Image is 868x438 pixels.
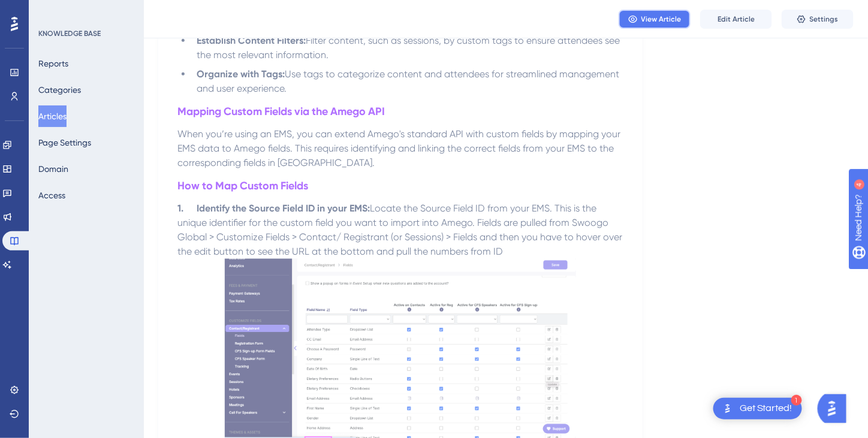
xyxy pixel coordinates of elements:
button: Articles [38,105,67,127]
div: KNOWLEDGE BASE [38,29,101,38]
button: Domain [38,158,68,180]
img: launcher-image-alternative-text [721,401,735,416]
iframe: UserGuiding AI Assistant Launcher [818,391,854,427]
span: Need Help? [28,3,75,17]
span: View Article [641,14,682,24]
span: Locate the Source Field ID from your EMS. This is the unique identifier for the custom field you ... [177,203,625,257]
div: 4 [83,6,87,16]
span: When you’re using an EMS, you can extend Amego's standard API with custom fields by mapping your ... [177,128,623,168]
button: Reports [38,53,68,74]
span: Edit Article [718,14,755,24]
strong: 1. [177,203,183,214]
strong: Organize with Tags: [197,68,285,80]
div: Get Started! [740,402,792,415]
div: 1 [791,395,802,406]
strong: Establish Content Filters: [197,35,306,46]
button: Settings [782,10,854,29]
span: Use tags to categorize content and attendees for streamlined management and user experience. [197,68,622,94]
strong: Identify the Source Field ID in your EMS: [197,203,370,214]
button: Categories [38,79,81,101]
button: Access [38,185,65,206]
button: Page Settings [38,132,91,153]
strong: How to Map Custom Fields [177,179,308,192]
strong: Mapping Custom Fields via the Amego API [177,105,385,118]
button: Edit Article [700,10,772,29]
span: Settings [810,14,839,24]
button: View Article [619,10,691,29]
div: Open Get Started! checklist, remaining modules: 1 [713,398,802,419]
